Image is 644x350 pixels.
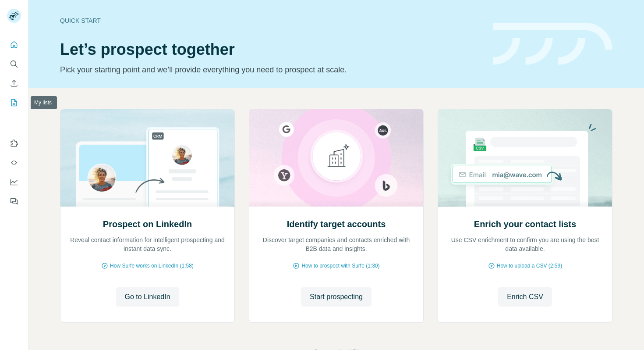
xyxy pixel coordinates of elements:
[103,218,192,230] h2: Prospect on LinkedIn
[497,262,562,270] span: How to upload a CSV (2:59)
[301,287,372,307] button: Start prospecting
[7,37,21,53] button: Quick start
[249,109,424,207] img: Identify target accounts
[258,236,414,253] p: Discover target companies and contacts enriched with B2B data and insights.
[507,292,543,302] span: Enrich CSV
[474,218,576,230] h2: Enrich your contact lists
[301,262,379,270] span: How to prospect with Surfe (1:30)
[498,287,552,307] button: Enrich CSV
[7,174,21,190] button: Dashboard
[69,236,226,253] p: Reveal contact information for intelligent prospecting and instant data sync.
[60,109,235,207] img: Prospect on LinkedIn
[60,64,482,76] p: Pick your starting point and we’ll provide everything you need to prospect at scale.
[60,41,482,58] h1: Let’s prospect together
[438,109,612,207] img: Enrich your contact lists
[7,56,21,72] button: Search
[7,136,21,151] button: Use Surfe on LinkedIn
[110,262,194,270] span: How Surfe works on LinkedIn (1:58)
[287,218,386,230] h2: Identify target accounts
[116,287,179,307] button: Go to LinkedIn
[493,23,612,65] img: banner
[447,236,603,253] p: Use CSV enrichment to confirm you are using the best data available.
[7,95,21,111] button: My lists
[7,193,21,209] button: Feedback
[60,16,482,25] div: Quick start
[310,292,363,302] span: Start prospecting
[124,292,170,302] span: Go to LinkedIn
[7,155,21,171] button: Use Surfe API
[7,75,21,91] button: Enrich CSV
